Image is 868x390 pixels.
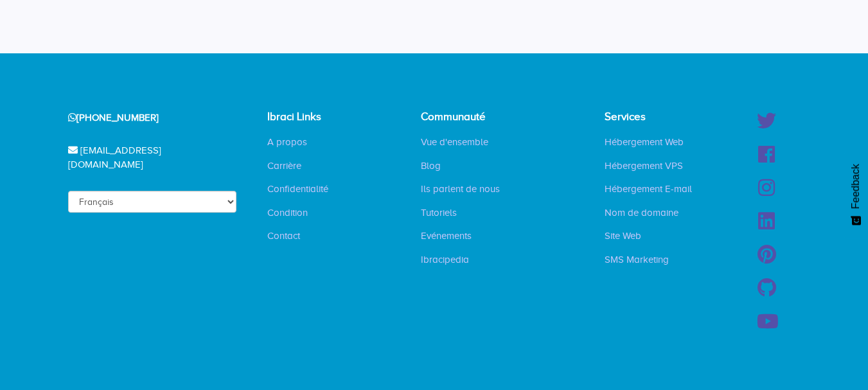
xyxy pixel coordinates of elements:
h4: Ibraci Links [267,111,351,123]
a: Confidentialité [258,182,338,195]
span: Feedback [850,164,862,209]
div: [EMAIL_ADDRESS][DOMAIN_NAME] [52,134,237,181]
a: Condition [258,206,317,219]
a: Vue d'ensemble [411,136,498,148]
a: Carrière [258,159,311,172]
a: A propos [258,136,317,148]
a: SMS Marketing [595,253,678,266]
a: Ibracipedia [411,253,479,266]
a: Site Web [595,229,651,242]
h4: Communauté [421,111,509,123]
a: Nom de domaine [595,206,688,219]
a: Blog [411,159,450,172]
a: Ils parlent de nous [411,182,509,195]
a: Evénements [411,229,481,242]
div: [PHONE_NUMBER] [52,102,237,134]
a: Tutoriels [411,206,466,219]
a: Hébergement E-mail [595,182,702,195]
a: Hébergement VPS [595,159,693,172]
button: Feedback - Afficher l’enquête [844,151,868,238]
a: Contact [258,229,310,242]
h4: Services [605,111,702,123]
a: Hébergement Web [595,136,693,148]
